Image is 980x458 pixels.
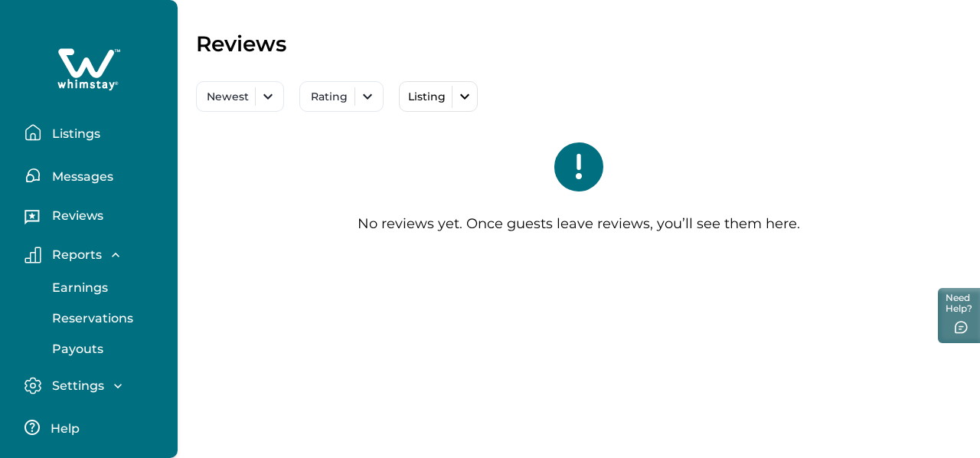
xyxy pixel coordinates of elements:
p: Earnings [47,280,108,296]
button: Newest [196,81,284,112]
button: Reviews [24,203,165,234]
button: Rating [299,81,384,112]
p: Listing [404,90,446,103]
button: Payouts [35,334,176,365]
p: Settings [47,378,104,394]
div: Reports [24,273,165,365]
button: Earnings [35,273,176,303]
button: Listing [399,81,478,112]
p: Messages [47,169,113,185]
p: No reviews yet. Once guests leave reviews, you’ll see them here. [358,216,800,233]
button: Messages [24,160,165,191]
button: Settings [24,377,165,394]
button: Reports [24,247,165,263]
p: Reports [47,247,102,263]
p: Help [46,421,80,437]
button: Reservations [35,303,176,334]
button: Help [24,412,160,443]
p: Payouts [47,342,103,357]
p: Reviews [47,208,103,224]
p: Reviews [196,31,286,57]
p: Reservations [47,311,133,326]
p: Listings [47,126,100,142]
button: Listings [24,117,165,148]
